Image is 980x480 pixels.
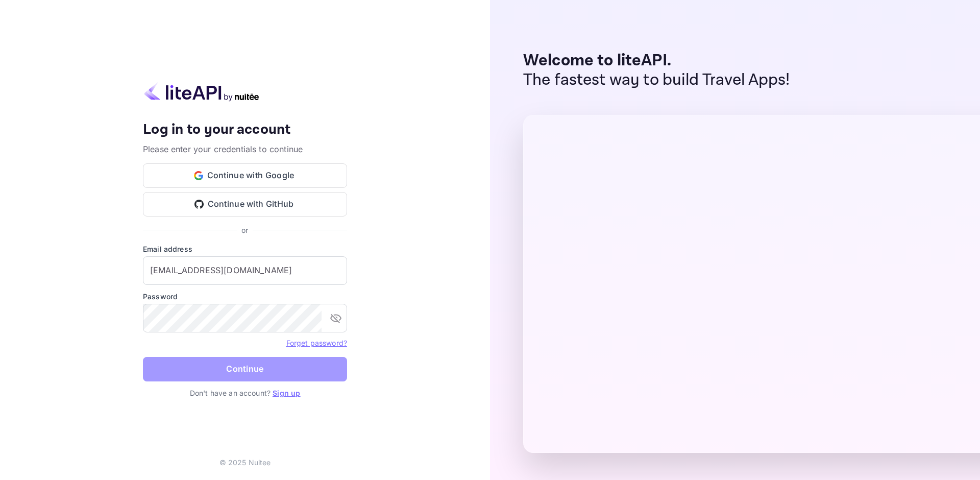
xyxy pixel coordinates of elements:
button: toggle password visibility [326,308,346,328]
button: Continue with GitHub [143,192,347,217]
button: Continue with Google [143,163,347,188]
a: Sign up [273,389,300,397]
p: © 2025 Nuitee [219,457,271,468]
label: Email address [143,244,347,254]
input: Enter your email address [143,256,347,285]
p: or [241,225,248,235]
label: Password [143,291,347,302]
a: Forget password? [286,339,347,347]
img: liteapi [143,82,260,102]
p: Don't have an account? [143,388,347,398]
button: Continue [143,357,347,381]
p: The fastest way to build Travel Apps! [523,70,790,90]
a: Forget password? [286,338,347,348]
h4: Log in to your account [143,121,347,139]
p: Please enter your credentials to continue [143,143,347,155]
p: Welcome to liteAPI. [523,51,790,70]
